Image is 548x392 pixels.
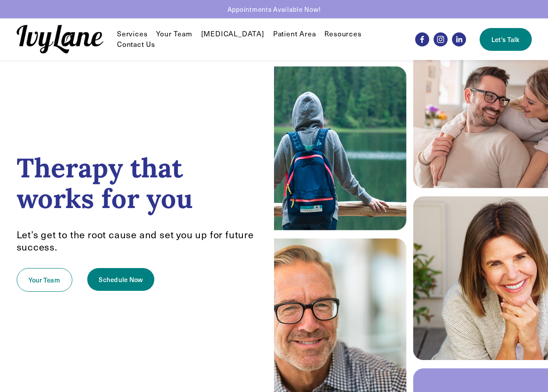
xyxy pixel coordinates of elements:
span: Services [117,29,147,39]
strong: Therapy that works for you [17,151,193,215]
a: Instagram [434,32,448,46]
a: Your Team [156,29,192,39]
img: Ivy Lane Counseling &mdash; Therapy that works for you [17,25,103,53]
a: Let's Talk [480,28,531,51]
a: Facebook [415,32,429,46]
a: [MEDICAL_DATA] [201,29,264,39]
a: Patient Area [273,29,316,39]
a: Schedule Now [87,268,155,291]
a: LinkedIn [452,32,466,46]
a: Your Team [17,268,72,292]
span: Resources [324,29,361,39]
a: Contact Us [117,39,155,50]
span: Let’s get to the root cause and set you up for future success. [17,228,256,254]
a: folder dropdown [117,29,147,39]
a: folder dropdown [324,29,361,39]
